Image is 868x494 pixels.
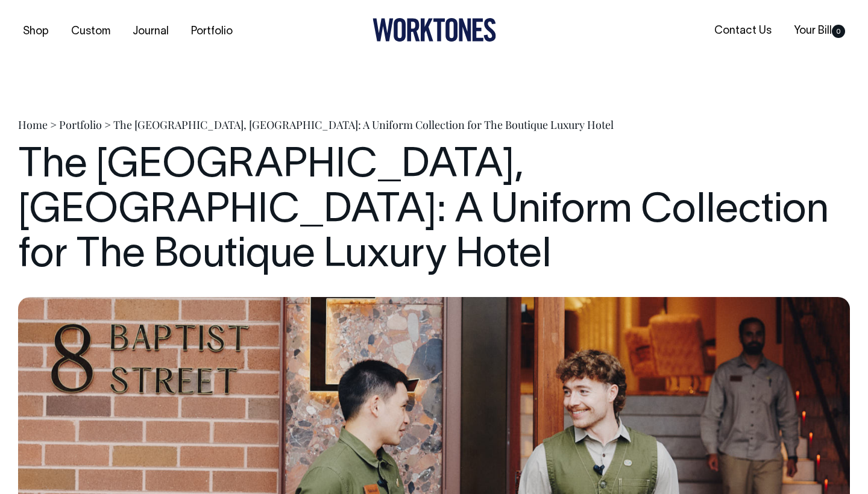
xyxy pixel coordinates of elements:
[789,21,850,41] a: Your Bill0
[186,22,237,42] a: Portfolio
[104,117,111,132] span: >
[18,144,850,279] h1: The [GEOGRAPHIC_DATA], [GEOGRAPHIC_DATA]: A Uniform Collection for The Boutique Luxury Hotel
[50,117,57,132] span: >
[59,117,102,132] a: Portfolio
[128,22,174,42] a: Journal
[832,25,845,38] span: 0
[66,22,115,42] a: Custom
[113,117,614,132] span: The [GEOGRAPHIC_DATA], [GEOGRAPHIC_DATA]: A Uniform Collection for The Boutique Luxury Hotel
[18,117,48,132] a: Home
[18,22,54,42] a: Shop
[709,21,776,41] a: Contact Us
